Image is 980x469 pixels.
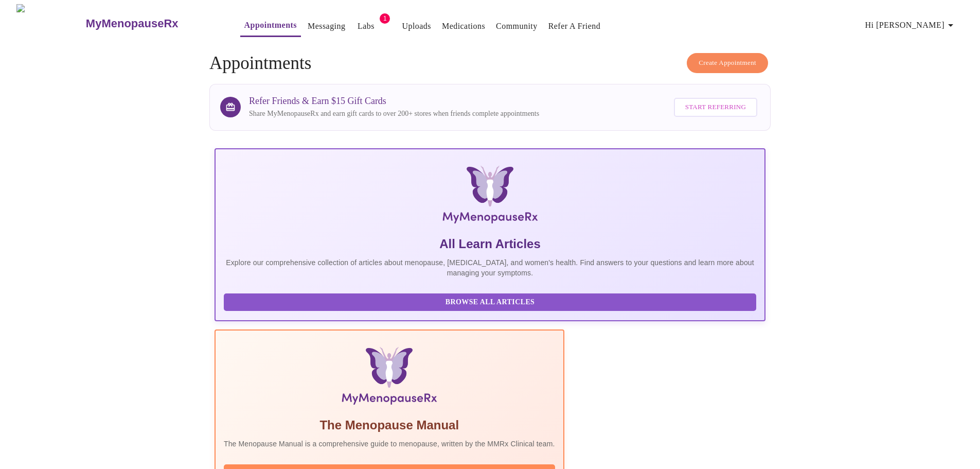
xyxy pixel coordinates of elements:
[496,19,538,33] a: Community
[249,109,539,119] p: Share MyMenopauseRx and earn gift cards to over 200+ stores when friends complete appointments
[398,16,435,37] button: Uploads
[304,16,349,37] button: Messaging
[492,16,542,37] button: Community
[671,93,760,122] a: Start Referring
[276,347,502,409] img: Menopause Manual
[224,293,756,311] button: Browse All Articles
[307,166,673,228] img: MyMenopauseRx Logo
[244,18,297,32] a: Appointments
[349,16,382,37] button: Labs
[402,19,431,33] a: Uploads
[544,16,605,37] button: Refer a Friend
[687,53,768,73] button: Create Appointment
[308,19,345,33] a: Messaging
[224,257,756,278] p: Explore our comprehensive collection of articles about menopause, [MEDICAL_DATA], and women's hea...
[84,6,219,42] a: MyMenopauseRx
[438,16,489,37] button: Medications
[224,297,759,306] a: Browse All Articles
[224,439,555,449] p: The Menopause Manual is a comprehensive guide to menopause, written by the MMRx Clinical team.
[699,57,756,69] span: Create Appointment
[86,17,179,30] h3: MyMenopauseRx
[861,15,961,36] button: Hi [PERSON_NAME]
[234,296,746,309] span: Browse All Articles
[358,19,375,33] a: Labs
[548,19,601,33] a: Refer a Friend
[224,236,756,252] h5: All Learn Articles
[224,417,555,433] h5: The Menopause Manual
[249,96,539,107] h3: Refer Friends & Earn $15 Gift Cards
[209,53,771,74] h4: Appointments
[240,15,301,37] button: Appointments
[685,101,746,113] span: Start Referring
[16,4,84,43] img: MyMenopauseRx Logo
[380,13,390,24] span: 1
[442,19,485,33] a: Medications
[865,18,957,32] span: Hi [PERSON_NAME]
[674,98,757,117] button: Start Referring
